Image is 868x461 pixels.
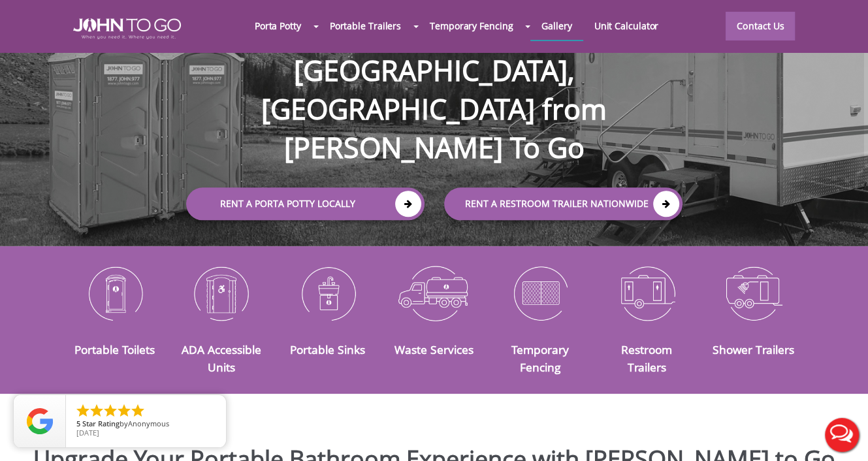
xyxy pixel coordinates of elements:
li:  [130,403,146,419]
img: ADA-Accessible-Units-icon_N.png [178,259,265,327]
a: Portable Trailers [319,12,412,40]
span: Star Rating [82,419,120,428]
a: Rent a Porta Potty Locally [186,187,425,220]
li:  [103,403,118,419]
img: Portable-Toilets-icon_N.png [72,259,159,327]
a: Temporary Fencing [511,342,569,374]
span: Anonymous [128,419,169,428]
img: JOHN to go [73,18,181,39]
img: Restroom-Trailers-icon_N.png [603,259,690,327]
span: [DATE] [76,428,99,437]
button: Live Chat [816,409,868,461]
a: Porta Potty [244,12,312,40]
a: Restroom Trailers [621,342,672,374]
a: Temporary Fencing [419,12,524,40]
a: Contact Us [726,12,795,40]
span: 5 [76,419,80,428]
span: by [76,420,216,429]
a: Gallery [530,12,583,40]
a: Portable Sinks [290,342,365,357]
img: Temporary-Fencing-cion_N.png [497,259,584,327]
a: Shower Trailers [712,342,794,357]
img: Shower-Trailers-icon_N.png [710,259,797,327]
a: Portable Toilets [74,342,155,357]
a: ADA Accessible Units [182,342,261,374]
a: Unit Calculator [583,12,670,40]
img: Review Rating [27,408,53,434]
a: Waste Services [394,342,474,357]
img: Portable-Sinks-icon_N.png [284,259,371,327]
img: Waste-Services-icon_N.png [391,259,477,327]
li:  [89,403,104,419]
a: rent a RESTROOM TRAILER Nationwide [444,187,683,220]
li:  [116,403,132,419]
li:  [75,403,91,419]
